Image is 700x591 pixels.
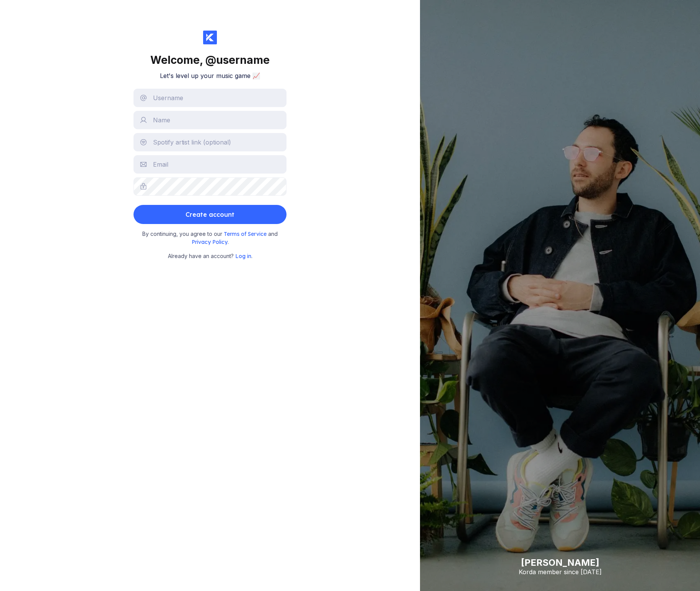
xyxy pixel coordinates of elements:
[216,54,270,67] span: username
[133,133,287,151] input: Spotify artist link (optional)
[133,111,287,129] input: Name
[168,252,252,260] small: Already have an account? .
[133,205,287,224] button: Create account
[519,568,602,576] div: Korda member since [DATE]
[519,557,602,568] div: [PERSON_NAME]
[133,155,287,174] input: Email
[150,54,270,67] div: Welcome,
[192,239,228,245] span: Privacy Policy
[205,54,216,67] span: @
[133,89,287,107] input: Username
[224,231,268,237] a: Terms of Service
[235,253,251,259] a: Log in
[137,230,283,246] small: By continuing, you agree to our and .
[160,72,260,80] h2: Let's level up your music game 📈
[186,207,234,222] div: Create account
[224,231,268,237] span: Terms of Service
[192,239,228,245] a: Privacy Policy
